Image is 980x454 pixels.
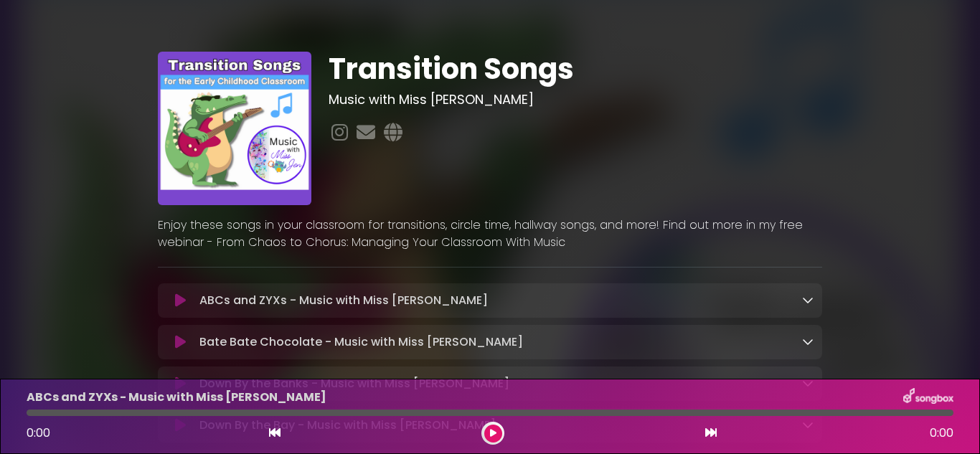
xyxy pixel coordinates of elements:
p: ABCs and ZYXs - Music with Miss [PERSON_NAME] [199,292,488,309]
p: ABCs and ZYXs - Music with Miss [PERSON_NAME] [27,389,326,406]
h3: Music with Miss [PERSON_NAME] [329,92,823,108]
img: EaESSXJBROmbour5CKIm [158,52,311,205]
span: 0:00 [27,425,50,441]
p: Bate Bate Chocolate - Music with Miss [PERSON_NAME] [199,334,523,351]
p: Enjoy these songs in your classroom for transitions, circle time, hallway songs, and more! Find o... [158,217,822,251]
p: Down By the Banks - Music with Miss [PERSON_NAME] [199,375,509,392]
h1: Transition Songs [329,52,823,86]
span: 0:00 [930,425,953,442]
img: songbox-logo-white.png [903,388,953,407]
